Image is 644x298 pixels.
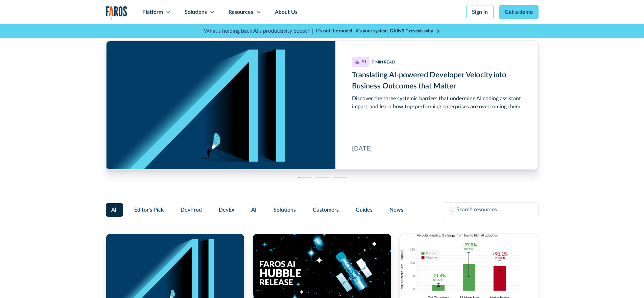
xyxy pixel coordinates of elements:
a: It’s not the model—it’s your system. GAINS™ reveals why [316,28,440,35]
a: Get a demo [499,5,539,19]
a: home [106,6,127,20]
a: Sign in [466,5,494,19]
span: All [111,206,118,214]
div: Solutions [185,8,207,16]
span: Editor's Pick [134,206,164,214]
span: News [389,206,403,214]
form: Filter Form [106,202,539,217]
span: Customers [313,206,339,214]
div: Platform [142,8,163,16]
a: Translating AI-powered Developer Velocity into Business Outcomes that Matter [106,41,538,170]
span: AI [251,206,257,214]
span: DevEx [219,206,234,214]
div: cms-link [106,41,538,170]
p: What's holding back AI's productivity boost? | [204,27,313,35]
img: Logo of the analytics and reporting company Faros. [106,6,127,20]
input: Search resources [444,202,539,217]
span: Guides [356,206,373,214]
span: Solutions [273,206,296,214]
div: Resources [229,8,253,16]
strong: It’s not the model—it’s your system. GAINS™ reveals why [316,29,433,33]
span: DevProd [181,206,202,214]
